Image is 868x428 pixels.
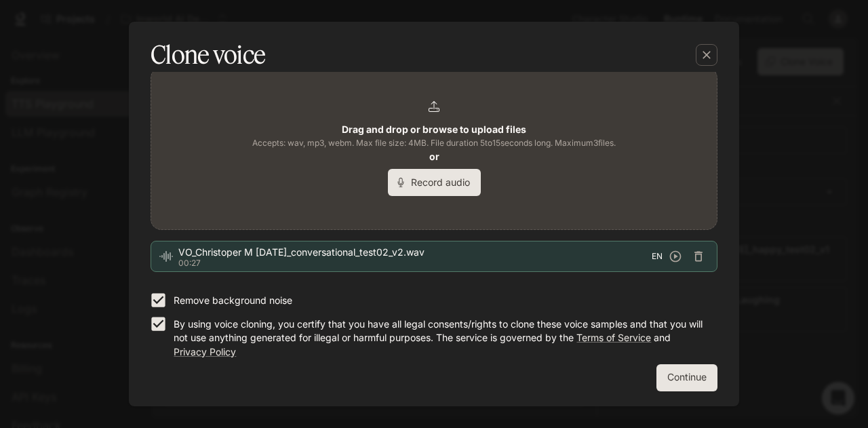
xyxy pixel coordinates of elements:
a: Privacy Policy [174,346,236,357]
h5: Clone voice [151,38,265,72]
b: or [429,151,439,162]
a: Terms of Service [576,332,651,343]
p: Remove background noise [174,294,292,307]
b: Drag and drop or browse to upload files [342,123,526,135]
p: 00:27 [178,259,652,267]
button: Continue [656,364,717,391]
span: VO_Christoper M [DATE]_conversational_test02_v2.wav [178,246,652,259]
span: Accepts: wav, mp3, webm. Max file size: 4MB. File duration 5 to 15 seconds long. Maximum 3 files. [252,136,616,150]
button: Record audio [388,169,481,196]
p: By using voice cloning, you certify that you have all legal consents/rights to clone these voice ... [174,317,707,358]
span: EN [652,250,663,263]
